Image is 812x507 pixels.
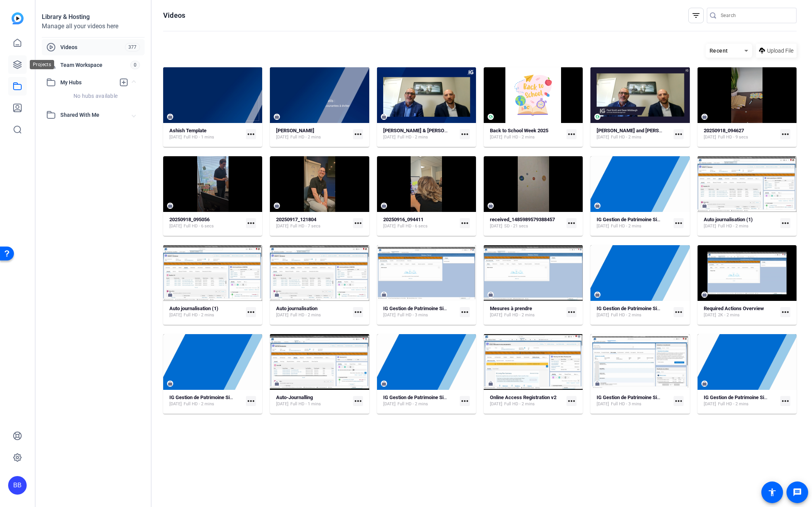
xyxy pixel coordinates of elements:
span: Full HD - 2 mins [397,134,428,140]
mat-expansion-panel-header: Shared With Me [42,107,145,123]
strong: 20250917_121804 [276,217,316,222]
span: [DATE] [597,223,609,229]
mat-icon: more_horiz [246,129,256,139]
a: [PERSON_NAME][DATE]Full HD - 2 mins [276,128,350,140]
strong: [PERSON_NAME] & [PERSON_NAME] Video [383,128,479,133]
span: Full HD - 2 mins [290,312,321,318]
img: blue-gradient.svg [12,12,24,24]
strong: Mesures à prendre [490,306,532,311]
a: 20250918_095056[DATE]Full HD - 6 secs [169,217,243,229]
strong: [PERSON_NAME] and [PERSON_NAME] Video [597,128,698,133]
mat-icon: more_horiz [246,307,256,317]
span: [DATE] [490,223,502,229]
mat-icon: more_horiz [566,218,577,228]
span: Full HD - 2 mins [290,134,321,140]
span: [DATE] [704,134,716,140]
span: [DATE] [704,223,716,229]
a: IG Gestion de Patrimoine Simple (51517)[DATE]Full HD - 2 mins [597,306,670,318]
mat-icon: more_horiz [353,396,363,406]
span: [DATE] [490,134,502,140]
mat-icon: more_horiz [353,218,363,228]
mat-icon: more_horiz [353,129,363,139]
a: [PERSON_NAME] and [PERSON_NAME] Video[DATE]Full HD - 2 mins [597,128,670,140]
strong: IG Gestion de Patrimoine Simple (51468) [383,394,473,400]
strong: Online Access Registration v2 [490,394,556,400]
a: IG Gestion de Patrimoine Simple (51518)[DATE]Full HD - 3 mins [383,306,457,318]
span: [DATE] [490,312,502,318]
span: [DATE] [490,401,502,407]
strong: Back to School Week 2025 [490,128,548,133]
mat-icon: more_horiz [460,218,470,228]
a: Online Access Registration v2[DATE]Full HD - 2 mins [490,394,563,407]
span: Full HD - 2 mins [611,312,641,318]
span: Full HD - 2 mins [504,312,535,318]
mat-icon: more_horiz [566,307,577,317]
strong: Auto journalisation (1) [704,217,753,222]
mat-icon: more_horiz [246,218,256,228]
mat-icon: more_horiz [674,129,684,139]
mat-icon: more_horiz [246,396,256,406]
span: Full HD - 9 secs [718,134,748,140]
a: IG Gestion de Patrimoine Simple (51461)[DATE]Full HD - 2 mins [704,394,777,407]
a: Auto journalisation (1)[DATE]Full HD - 2 mins [704,217,777,229]
span: Full HD - 1 mins [184,134,214,140]
span: [DATE] [383,401,396,407]
span: [DATE] [169,401,182,407]
span: [DATE] [383,312,396,318]
span: [DATE] [704,401,716,407]
mat-icon: more_horiz [460,129,470,139]
span: [DATE] [597,134,609,140]
strong: 20250918_095056 [169,217,210,222]
span: 0 [130,61,140,69]
mat-icon: more_horiz [353,307,363,317]
span: Full HD - 3 mins [397,312,428,318]
span: Upload File [767,47,793,55]
strong: Auto journalisation [276,306,317,311]
span: 2K - 2 mins [718,312,740,318]
mat-icon: more_horiz [566,396,577,406]
div: BB [8,476,27,495]
span: [DATE] [276,401,288,407]
div: Library & Hosting [42,12,145,22]
a: IG Gestion de Patrimoine Simple (51582)[DATE]Full HD - 2 mins [597,217,670,229]
span: SD - 21 secs [504,223,528,229]
span: Full HD - 6 secs [397,223,428,229]
mat-icon: more_horiz [674,396,684,406]
mat-icon: filter_list [691,11,701,20]
mat-icon: more_horiz [674,218,684,228]
mat-icon: message [793,488,802,497]
a: 20250917_121804[DATE]Full HD - 7 secs [276,217,350,229]
strong: 20250918_094627 [704,128,744,133]
span: 377 [125,43,140,51]
span: [DATE] [169,223,182,229]
h1: Videos [163,11,185,20]
span: [DATE] [276,134,288,140]
span: Full HD - 2 mins [718,223,749,229]
input: Search [721,11,790,20]
div: Manage all your videos here [42,22,145,31]
mat-icon: more_horiz [780,129,790,139]
span: Full HD - 2 mins [504,401,535,407]
div: No hubs available [46,92,145,100]
strong: IG Gestion de Patrimoine Simple (51460) [597,394,686,400]
a: Auto-Journalling[DATE]Full HD - 1 mins [276,394,350,407]
span: Full HD - 7 secs [290,223,321,229]
mat-expansion-panel-header: My Hubs [42,75,145,90]
a: IG Gestion de Patrimoine Simple (51468)[DATE]Full HD - 2 mins [383,394,457,407]
div: Projects [30,60,54,69]
mat-icon: more_horiz [780,307,790,317]
a: Required Actions Overview[DATE]2K - 2 mins [704,306,777,318]
strong: IG Gestion de Patrimoine Simple (51518) [383,306,473,311]
mat-icon: more_horiz [566,129,577,139]
span: Full HD - 2 mins [184,312,214,318]
mat-icon: more_horiz [460,396,470,406]
a: 20250916_094411[DATE]Full HD - 6 secs [383,217,457,229]
strong: 20250916_094411 [383,217,423,222]
span: Recent [710,48,728,54]
span: [DATE] [169,312,182,318]
span: Full HD - 2 mins [611,223,641,229]
a: 20250918_094627[DATE]Full HD - 9 secs [704,128,777,140]
span: Full HD - 2 mins [397,401,428,407]
span: Full HD - 2 mins [184,401,214,407]
a: IG Gestion de Patrimoine Simple (51516)[DATE]Full HD - 2 mins [169,394,243,407]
